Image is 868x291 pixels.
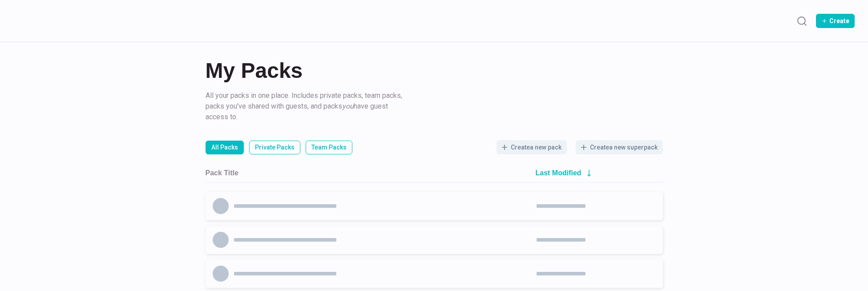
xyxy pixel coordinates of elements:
[206,60,663,81] h2: My Packs
[211,143,238,152] p: All Packs
[536,169,581,177] h2: Last Modified
[206,169,238,177] h2: Pack Title
[342,102,354,110] i: you
[13,9,73,30] img: Packs logo
[816,14,855,28] button: Create Pack
[255,143,295,152] p: Private Packs
[497,140,567,154] button: Createa new pack
[793,12,811,30] button: Search
[13,9,73,33] a: Packs logo
[311,143,347,152] p: Team Packs
[576,140,663,154] button: Createa new superpack
[206,90,406,122] p: All your packs in one place. Includes private packs, team packs, packs you've shared with guests,...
